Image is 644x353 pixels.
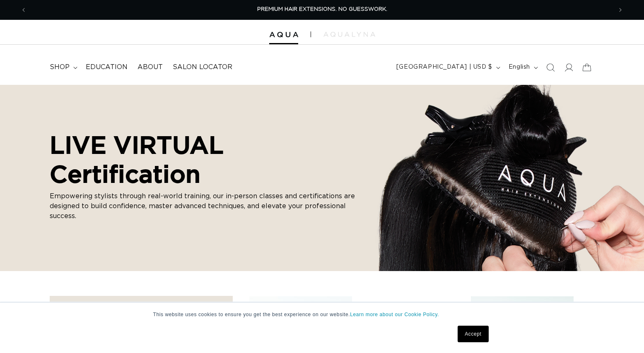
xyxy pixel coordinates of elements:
[137,63,163,72] span: About
[396,63,492,72] span: [GEOGRAPHIC_DATA] | USD $
[458,326,488,342] a: Accept
[391,60,504,75] button: [GEOGRAPHIC_DATA] | USD $
[50,192,364,221] p: Empowering stylists through real-world training, our in-person classes and certifications are des...
[86,63,128,72] span: Education
[509,63,530,72] span: English
[50,130,364,188] h2: LIVE VIRTUAL Certification
[153,311,491,318] p: This website uses cookies to ensure you get the best experience on our website.
[133,58,168,77] a: About
[257,7,387,12] span: PREMIUM HAIR EXTENSIONS. NO GUESSWORK.
[504,60,541,75] button: English
[50,63,70,72] span: shop
[269,32,298,38] img: Aqua Hair Extensions
[81,58,133,77] a: Education
[14,2,33,18] button: Previous announcement
[323,32,375,37] img: aqualyna.com
[611,2,630,18] button: Next announcement
[168,58,237,77] a: Salon Locator
[45,58,81,77] summary: shop
[350,312,439,317] a: Learn more about our Cookie Policy.
[541,58,560,77] summary: Search
[173,63,232,72] span: Salon Locator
